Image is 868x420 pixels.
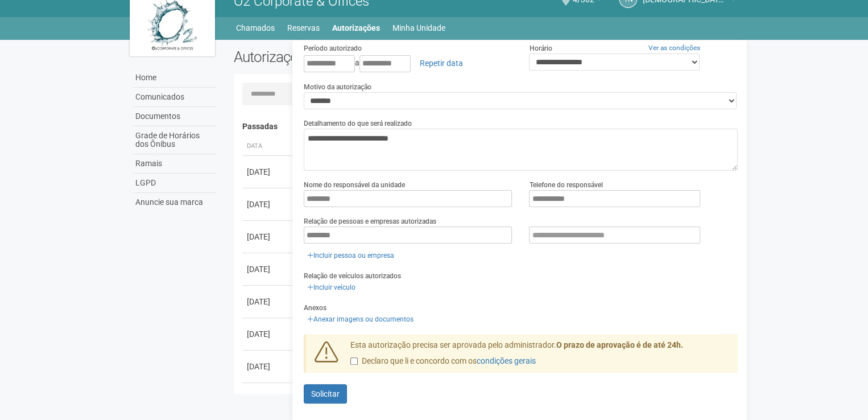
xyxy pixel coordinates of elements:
[247,166,289,178] div: [DATE]
[247,328,289,340] div: [DATE]
[304,303,326,313] label: Anexos
[342,340,738,373] div: Esta autorização precisa ser aprovada pelo administrador.
[304,82,371,92] label: Motivo da autorização
[133,107,217,126] a: Documentos
[133,126,217,154] a: Grade de Horários dos Ônibus
[392,20,445,36] a: Minha Unidade
[529,43,552,53] label: Horário
[247,263,289,275] div: [DATE]
[304,271,401,281] label: Relação de veículos autorizados
[477,356,536,365] a: condições gerais
[247,361,289,372] div: [DATE]
[247,296,289,307] div: [DATE]
[412,53,470,73] a: Repetir data
[133,68,217,88] a: Home
[133,174,217,193] a: LGPD
[287,20,320,36] a: Reservas
[304,249,398,262] a: Incluir pessoa ou empresa
[311,389,340,398] span: Solicitar
[133,154,217,174] a: Ramais
[236,20,275,36] a: Chamados
[648,44,700,52] a: Ver as condições
[234,48,477,65] h2: Autorizações
[350,356,536,367] label: Declaro que li e concordo com os
[350,357,358,365] input: Declaro que li e concordo com oscondições gerais
[242,137,294,156] th: Data
[247,231,289,242] div: [DATE]
[332,20,380,36] a: Autorizações
[247,199,289,210] div: [DATE]
[556,340,683,349] strong: O prazo de aprovação é de até 24h.
[304,118,412,129] label: Detalhamento do que será realizado
[304,313,417,326] a: Anexar imagens ou documentos
[304,216,436,227] label: Relação de pessoas e empresas autorizadas
[304,180,405,190] label: Nome do responsável da unidade
[304,53,512,73] div: a
[304,384,347,403] button: Solicitar
[529,180,602,190] label: Telefone do responsável
[242,122,730,131] h4: Passadas
[304,43,362,53] label: Período autorizado
[133,193,217,212] a: Anuncie sua marca
[133,88,217,107] a: Comunicados
[304,281,359,294] a: Incluir veículo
